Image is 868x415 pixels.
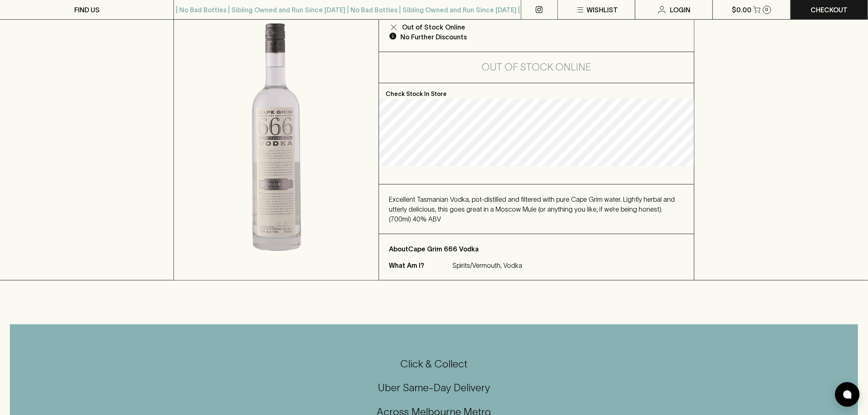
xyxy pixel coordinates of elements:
[402,22,465,32] p: Out of Stock Online
[10,381,858,394] h5: Uber Same-Day Delivery
[379,83,694,99] p: Check Stock In Store
[765,7,769,12] p: 0
[452,260,522,270] p: Spirits/Vermouth, Vodka
[389,260,450,270] p: What Am I?
[587,5,618,15] p: Wishlist
[74,5,100,15] p: FIND US
[843,390,852,399] img: bubble-icon
[10,357,858,371] h5: Click & Collect
[389,196,675,223] span: Excellent Tasmanian Vodka, pot-distilled and filtered with pure Cape Grim water. Lightly herbal a...
[670,5,691,15] p: Login
[389,244,684,254] p: About Cape Grim 666 Vodka
[482,61,591,74] h5: Out of Stock Online
[811,5,848,15] p: Checkout
[400,32,467,42] p: No Further Discounts
[732,5,752,15] p: $0.00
